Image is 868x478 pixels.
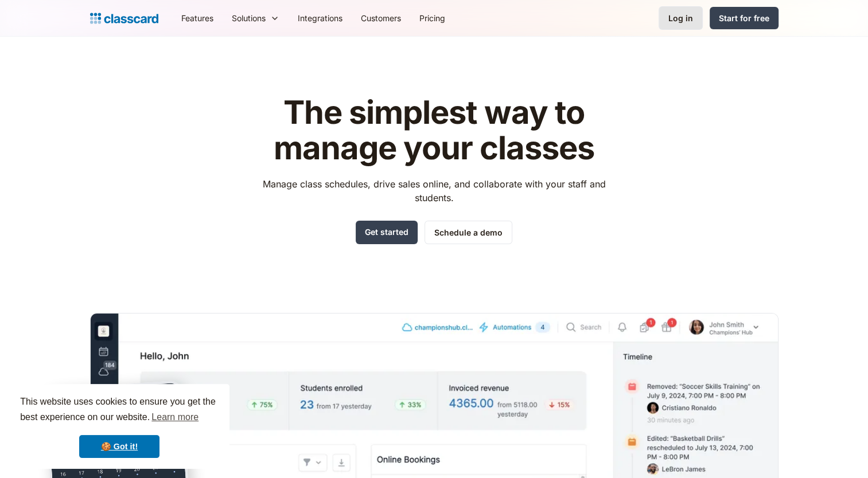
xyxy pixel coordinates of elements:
a: Customers [352,5,410,31]
span: This website uses cookies to ensure you get the best experience on our website. [20,395,219,426]
h1: The simplest way to manage your classes [252,95,616,166]
a: Log in [659,6,703,30]
div: cookieconsent [9,384,229,469]
div: Solutions [232,12,266,24]
div: Log in [668,12,693,24]
a: Features [172,5,223,31]
a: learn more about cookies [150,409,200,426]
a: home [90,10,158,26]
a: Start for free [710,7,779,29]
p: Manage class schedules, drive sales online, and collaborate with your staff and students. [252,177,616,205]
a: Pricing [410,5,454,31]
a: Get started [356,221,418,244]
a: dismiss cookie message [79,435,159,458]
a: Integrations [289,5,352,31]
a: Schedule a demo [425,221,512,244]
div: Start for free [719,12,769,24]
div: Solutions [223,5,289,31]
